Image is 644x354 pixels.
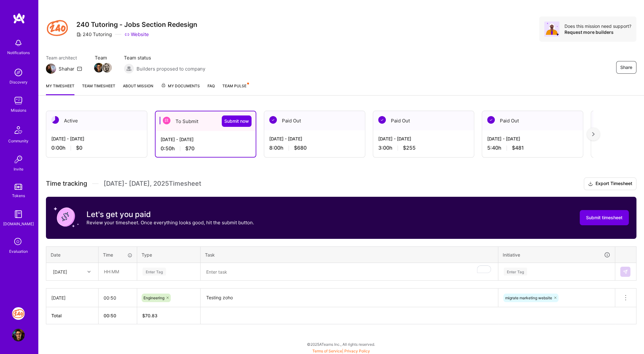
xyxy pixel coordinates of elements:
[86,210,254,219] h3: Let's get you paid
[616,61,636,74] button: Share
[294,145,307,151] span: $680
[378,116,386,124] img: Paid Out
[143,267,166,276] div: Enter Tag
[7,49,30,56] div: Notifications
[123,83,153,95] a: About Mission
[487,135,578,142] div: [DATE] - [DATE]
[137,246,201,263] th: Type
[222,84,246,88] span: Team Pulse
[137,65,205,72] span: Builders proposed to company
[264,111,365,130] div: Paid Out
[482,111,583,130] div: Paid Out
[46,111,147,130] div: Active
[87,270,91,273] i: icon Chevron
[104,180,201,188] span: [DATE] - [DATE] , 2025 Timesheet
[201,289,497,307] textarea: Testing zoho
[11,122,26,138] img: Community
[51,135,142,142] div: [DATE] - [DATE]
[544,22,559,37] img: Avatar
[378,135,469,142] div: [DATE] - [DATE]
[592,132,595,136] img: right
[207,83,215,95] a: FAQ
[15,184,22,190] img: tokens
[142,313,157,318] span: $ 70.83
[378,145,469,151] div: 3:00 h
[95,62,103,73] a: Team Member Avatar
[201,246,498,263] th: Task
[10,307,26,320] a: J: 240 Tutoring - Jobs Section Redesign
[124,64,134,74] img: Builders proposed to company
[124,54,205,61] span: Team status
[59,65,74,72] div: Shahar
[12,192,25,199] div: Tokens
[161,83,200,90] span: My Documents
[161,145,251,152] div: 0:50 h
[143,295,164,300] span: Engineering
[586,214,622,221] span: Submit timesheet
[564,29,631,35] div: Request more builders
[403,145,416,151] span: $255
[77,66,82,71] i: icon Mail
[46,16,69,39] img: Company Logo
[12,208,25,220] img: guide book
[103,252,132,258] div: Time
[373,111,474,130] div: Paid Out
[10,79,28,85] div: Discovery
[46,307,99,324] th: Total
[269,135,360,142] div: [DATE] - [DATE]
[12,329,25,341] img: User Avatar
[11,107,26,114] div: Missions
[269,145,360,151] div: 8:00 h
[312,349,342,353] a: Terms of Service
[124,31,149,38] a: Website
[46,246,99,263] th: Date
[580,210,629,225] button: Submit timesheet
[76,31,112,38] div: 240 Tutoring
[99,289,137,306] input: HH:MM
[76,32,81,37] i: icon CompanyGray
[46,83,74,95] a: My timesheet
[51,295,93,301] div: [DATE]
[222,83,248,95] a: Team Pulse
[12,236,24,248] i: icon SelectionTeam
[269,116,277,124] img: Paid Out
[222,115,252,127] button: Submit now
[161,83,200,95] a: My Documents
[8,138,29,144] div: Community
[46,64,56,74] img: Team Architect
[312,349,370,353] span: |
[86,219,254,226] p: Review your timesheet. Once everything looks good, hit the submit button.
[82,83,115,95] a: Team timesheet
[3,220,34,227] div: [DOMAIN_NAME]
[12,37,25,49] img: bell
[99,263,137,280] input: HH:MM
[76,21,197,28] h3: 240 Tutoring - Jobs Section Redesign
[9,248,28,255] div: Evaluation
[504,267,527,276] div: Enter Tag
[103,62,111,73] a: Team Member Avatar
[512,145,524,151] span: $481
[584,177,636,190] button: Export Timesheet
[12,66,25,79] img: discovery
[102,63,112,72] img: Team Member Avatar
[94,63,104,72] img: Team Member Avatar
[487,116,495,124] img: Paid Out
[163,117,170,124] img: To Submit
[10,329,26,341] a: User Avatar
[564,23,631,29] div: Does this mission need support?
[76,145,82,151] span: $0
[12,307,25,320] img: J: 240 Tutoring - Jobs Section Redesign
[51,116,59,124] img: Active
[38,336,644,352] div: © 2025 ATeams Inc., All rights reserved.
[53,268,67,275] div: [DATE]
[487,145,578,151] div: 5:40 h
[224,118,249,124] span: Submit now
[185,145,194,152] span: $70
[46,54,82,61] span: Team architect
[620,64,632,71] span: Share
[161,136,251,143] div: [DATE] - [DATE]
[505,295,552,300] span: migrate marketing website
[503,251,610,258] div: Initiative
[13,13,25,24] img: logo
[99,307,137,324] th: 00:50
